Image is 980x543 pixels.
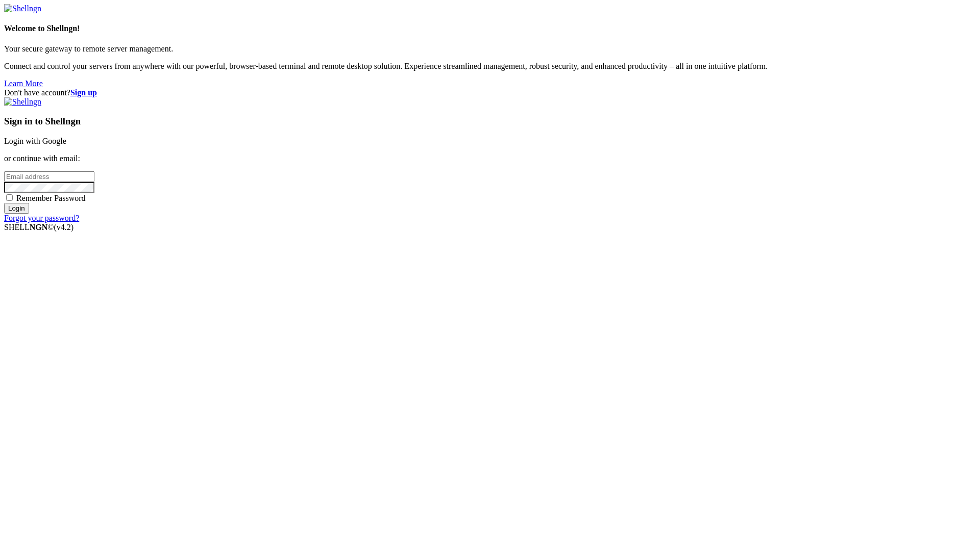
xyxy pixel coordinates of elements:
h4: Welcome to Shellngn! [4,24,976,33]
span: Remember Password [16,194,86,202]
a: Learn More [4,79,43,88]
span: SHELL © [4,223,73,231]
p: Your secure gateway to remote server management. [4,44,976,54]
input: Email address [4,171,94,182]
b: NGN [30,223,48,231]
span: 4.2.0 [54,223,74,231]
p: Connect and control your servers from anywhere with our powerful, browser-based terminal and remo... [4,62,976,71]
a: Login with Google [4,137,66,145]
p: or continue with email: [4,154,976,163]
input: Login [4,203,29,214]
input: Remember Password [6,194,13,201]
a: Sign up [70,88,97,97]
h3: Sign in to Shellngn [4,116,976,127]
a: Forgot your password? [4,214,79,222]
img: Shellngn [4,97,41,107]
div: Don't have account? [4,88,976,97]
img: Shellngn [4,4,41,13]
